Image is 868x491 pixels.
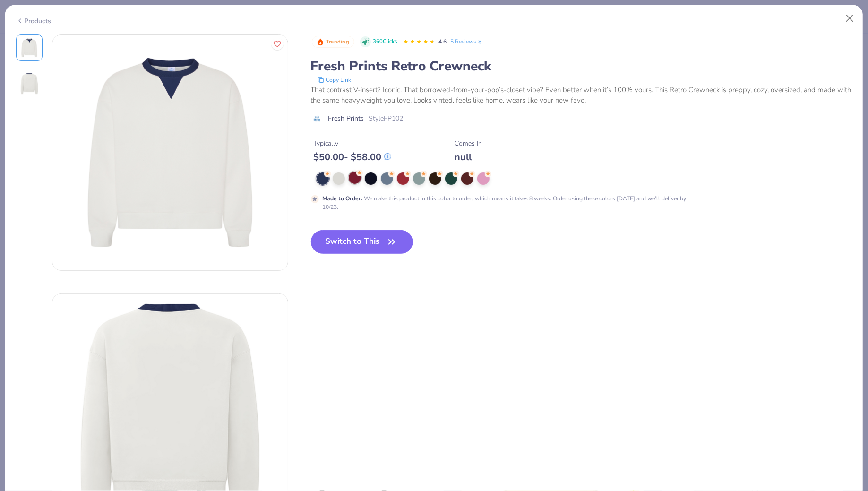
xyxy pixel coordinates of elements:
[326,39,349,44] span: Trending
[439,38,447,45] span: 4.6
[455,151,482,163] div: null
[451,37,483,46] a: 5 Reviews
[271,38,284,50] button: Like
[314,151,391,163] div: $ 50.00 - $ 58.00
[328,113,364,123] span: Fresh Prints
[314,138,391,148] div: Typically
[312,36,354,48] button: Badge Button
[323,194,689,211] div: We make this product in this color to order, which means it takes 8 weeks. Order using these colo...
[311,85,852,106] div: That contrast V-insert? Iconic. That borrowed-from-your-pop’s-closet vibe? Even better when it’s ...
[403,34,435,50] div: 4.6 Stars
[18,36,41,59] img: Front
[52,35,288,270] img: Front
[311,57,852,75] div: Fresh Prints Retro Crewneck
[18,72,41,95] img: Back
[311,115,324,122] img: brand logo
[369,113,404,123] span: Style FP102
[311,230,413,254] button: Switch to This
[323,195,363,202] strong: Made to Order :
[315,75,354,85] button: copy to clipboard
[317,38,324,46] img: Trending sort
[16,16,52,26] div: Products
[455,138,482,148] div: Comes In
[373,38,397,46] span: 360 Clicks
[841,9,859,27] button: Close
